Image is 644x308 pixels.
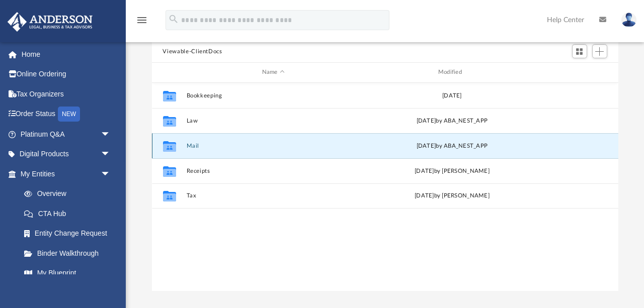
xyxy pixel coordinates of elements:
[136,14,148,26] i: menu
[621,13,636,27] img: User Pic
[543,68,614,77] div: id
[101,124,121,145] span: arrow_drop_down
[14,224,126,244] a: Entity Change Request
[186,92,360,99] button: Bookkeeping
[101,164,121,184] span: arrow_drop_down
[365,141,539,150] div: [DATE] by ABA_NEST_APP
[14,184,126,204] a: Overview
[156,68,181,77] div: id
[7,64,126,84] a: Online Ordering
[592,44,607,58] button: Add
[7,144,126,164] a: Digital Productsarrow_drop_down
[7,124,126,144] a: Platinum Q&Aarrow_drop_down
[186,143,360,149] button: Mail
[365,191,539,200] div: [DATE] by [PERSON_NAME]
[7,104,126,125] a: Order StatusNEW
[14,263,121,283] a: My Blueprint
[365,116,539,125] div: [DATE] by ABA_NEST_APP
[7,44,126,64] a: Home
[365,91,539,100] div: [DATE]
[58,107,80,122] div: NEW
[186,168,360,174] button: Receipts
[186,118,360,124] button: Law
[101,144,121,165] span: arrow_drop_down
[186,192,360,199] button: Tax
[14,243,126,263] a: Binder Walkthrough
[572,44,587,58] button: Switch to Grid View
[136,19,148,26] a: menu
[152,83,618,291] div: grid
[7,84,126,104] a: Tax Organizers
[14,203,126,224] a: CTA Hub
[168,14,179,25] i: search
[7,164,126,184] a: My Entitiesarrow_drop_down
[364,68,539,77] div: Modified
[163,47,222,56] button: Viewable-ClientDocs
[186,68,360,77] div: Name
[365,166,539,175] div: [DATE] by [PERSON_NAME]
[5,12,96,32] img: Anderson Advisors Platinum Portal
